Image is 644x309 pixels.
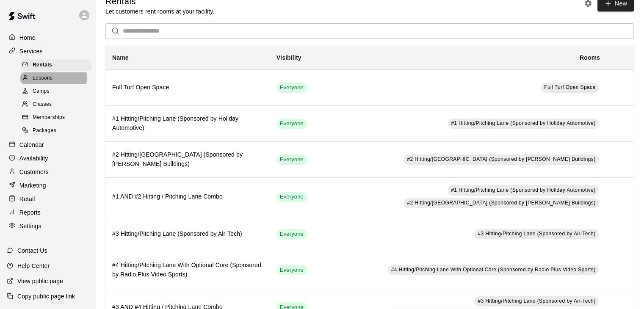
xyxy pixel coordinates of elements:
[276,156,307,164] span: Everyone
[20,111,95,124] a: Memberships
[19,168,49,176] p: Customers
[7,138,88,151] a: Calendar
[20,125,92,137] div: Packages
[544,84,595,90] span: Full Turf Open Space
[276,193,307,201] span: Everyone
[276,265,307,275] div: This service is visible to all of your customers
[478,298,595,304] span: #3 Hitting/Pitching Lane (Sponsored by Air-Tech)
[20,85,95,98] a: Camps
[20,59,92,71] div: Rentals
[112,54,129,61] b: Name
[7,179,88,192] a: Marketing
[112,261,263,279] h6: #4 Hitting/Pitching Lane With Optional Core (Sponsored by Radio Plus Video Sports)
[33,87,50,96] span: Camps
[276,83,307,93] div: This service is visible to all of your customers
[276,119,307,129] div: This service is visible to all of your customers
[33,113,65,122] span: Memberships
[451,120,595,126] span: #1 Hitting/Pitching Lane (Sponsored by Holiday Automotive)
[20,99,92,110] div: Classes
[33,61,52,69] span: Rentals
[112,114,263,133] h6: #1 Hitting/Pitching Lane (Sponsored by Holiday Automotive)
[19,33,36,42] p: Home
[20,72,92,84] div: Lessons
[7,166,88,178] a: Customers
[17,246,47,255] p: Contact Us
[20,124,95,138] a: Packages
[17,262,50,270] p: Help Center
[17,292,75,301] p: Copy public page link
[7,45,88,58] a: Services
[17,277,63,285] p: View public page
[20,98,95,111] a: Classes
[112,229,263,239] h6: #3 Hitting/Pitching Lane (Sponsored by Air-Tech)
[407,200,595,206] span: #2 Hitting/[GEOGRAPHIC_DATA] (Sponsored by [PERSON_NAME] Buildings)
[112,150,263,169] h6: #2 Hitting/[GEOGRAPHIC_DATA] (Sponsored by [PERSON_NAME] Buildings)
[7,193,88,205] a: Retail
[7,31,88,44] a: Home
[7,152,88,165] a: Availability
[580,54,600,61] b: Rooms
[112,83,263,92] h6: Full Turf Open Space
[20,86,92,97] div: Camps
[33,74,53,83] span: Lessons
[33,127,56,135] span: Packages
[33,100,52,109] span: Classes
[19,141,44,149] p: Calendar
[105,7,214,16] p: Let customers rent rooms at your facility.
[19,47,43,55] p: Services
[20,112,92,124] div: Memberships
[19,154,48,163] p: Availability
[276,229,307,239] div: This service is visible to all of your customers
[19,195,35,203] p: Retail
[276,230,307,238] span: Everyone
[276,192,307,202] div: This service is visible to all of your customers
[19,208,41,217] p: Reports
[276,266,307,274] span: Everyone
[276,54,301,61] b: Visibility
[276,84,307,92] span: Everyone
[407,156,595,162] span: #2 Hitting/[GEOGRAPHIC_DATA] (Sponsored by [PERSON_NAME] Buildings)
[451,187,595,193] span: #1 Hitting/Pitching Lane (Sponsored by Holiday Automotive)
[19,181,46,190] p: Marketing
[20,72,95,85] a: Lessons
[276,120,307,128] span: Everyone
[478,231,595,237] span: #3 Hitting/Pitching Lane (Sponsored by Air-Tech)
[19,222,41,230] p: Settings
[391,267,596,273] span: #4 Hitting/Pitching Lane With Optional Core (Sponsored by Radio Plus Video Sports)
[7,206,88,219] a: Reports
[112,192,263,201] h6: #1 AND #2 Hitting / Pitching Lane Combo
[20,58,95,72] a: Rentals
[276,154,307,165] div: This service is visible to all of your customers
[7,220,88,232] a: Settings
